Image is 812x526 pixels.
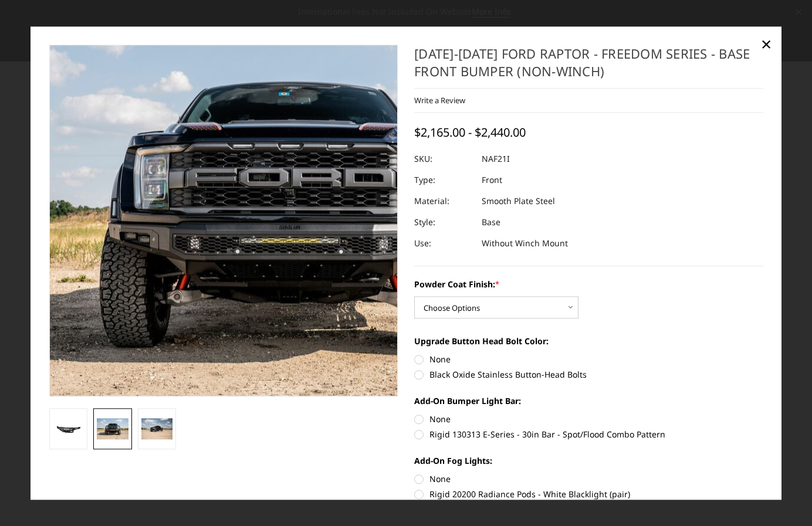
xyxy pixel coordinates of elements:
[482,212,500,233] dd: Base
[53,422,84,436] img: 2021-2025 Ford Raptor - Freedom Series - Base Front Bumper (non-winch)
[414,233,473,254] dt: Use:
[414,95,465,106] a: Write a Review
[414,473,763,485] label: None
[761,32,772,57] span: ×
[757,35,776,54] a: Close
[414,368,763,381] label: Black Oxide Stainless Button-Head Bolts
[97,419,128,439] img: 2021-2025 Ford Raptor - Freedom Series - Base Front Bumper (non-winch)
[414,148,473,169] dt: SKU:
[753,470,812,526] iframe: Chat Widget
[414,335,763,347] label: Upgrade Button Head Bolt Color:
[414,488,763,500] label: Rigid 20200 Radiance Pods - White Blacklight (pair)
[49,45,398,396] a: 2021-2025 Ford Raptor - Freedom Series - Base Front Bumper (non-winch)
[141,419,173,440] img: 2021-2025 Ford Raptor - Freedom Series - Base Front Bumper (non-winch)
[414,169,473,191] dt: Type:
[414,124,526,140] span: $2,165.00 - $2,440.00
[414,353,763,365] label: None
[414,212,473,233] dt: Style:
[414,395,763,407] label: Add-On Bumper Light Bar:
[482,148,510,169] dd: NAF21I
[414,191,473,212] dt: Material:
[414,45,763,89] h1: [DATE]-[DATE] Ford Raptor - Freedom Series - Base Front Bumper (non-winch)
[414,413,763,425] label: None
[482,233,568,254] dd: Without Winch Mount
[482,169,502,191] dd: Front
[482,191,555,212] dd: Smooth Plate Steel
[414,454,763,467] label: Add-On Fog Lights:
[414,428,763,440] label: Rigid 130313 E-Series - 30in Bar - Spot/Flood Combo Pattern
[414,278,763,290] label: Powder Coat Finish:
